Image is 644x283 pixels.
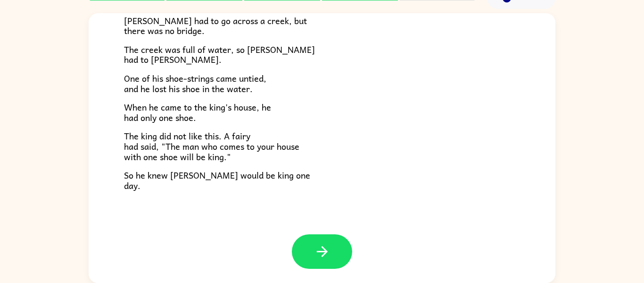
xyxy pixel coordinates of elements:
span: So he knew [PERSON_NAME] would be king one day. [124,168,310,192]
span: The creek was full of water, so [PERSON_NAME] had to [PERSON_NAME]. [124,43,315,67]
span: One of his shoe-strings came untied, and he lost his shoe in the water. [124,71,266,95]
span: [PERSON_NAME] had to go across a creek, but there was no bridge. [124,14,307,38]
span: When he came to the king's house, he had only one shoe. [124,100,271,124]
span: The king did not like this. A fairy had said, "The man who comes to your house with one shoe will... [124,129,299,163]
